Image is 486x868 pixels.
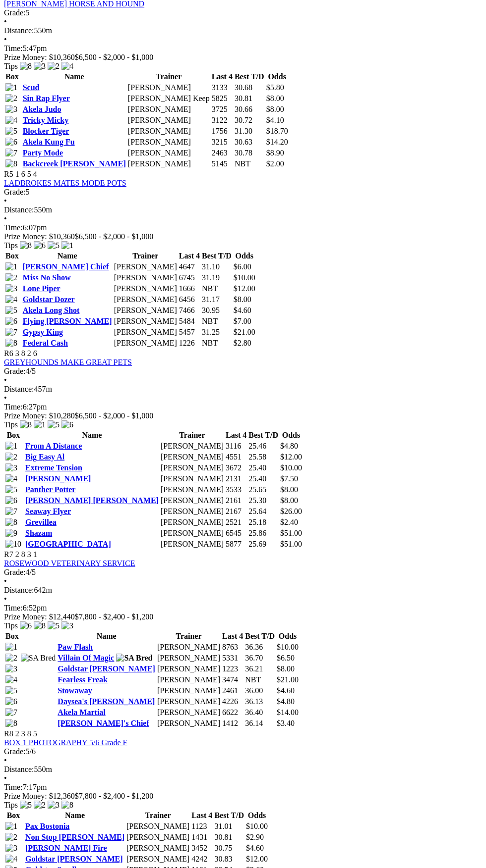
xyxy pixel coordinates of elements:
a: Grevillea [25,518,57,526]
th: Odds [233,251,256,261]
a: [PERSON_NAME] Chief [23,262,109,271]
th: Odds [280,430,303,440]
td: [PERSON_NAME] [114,316,178,326]
a: Federal Cash [23,339,68,347]
img: 7 [5,708,17,717]
td: 25.65 [248,485,279,495]
a: From A Distance [25,442,82,450]
td: 3474 [222,675,243,685]
td: [PERSON_NAME] [127,83,210,93]
span: • [4,577,7,585]
img: 2 [5,273,17,282]
td: 36.70 [244,653,275,663]
div: 4/5 [4,568,482,577]
td: [PERSON_NAME] [114,262,178,272]
a: [PERSON_NAME] [PERSON_NAME] [25,496,159,505]
img: 8 [5,719,17,728]
td: NBT [244,675,275,685]
a: Big Easy Al [25,453,64,461]
td: 2167 [225,507,247,516]
td: 30.68 [234,83,265,93]
a: Sin Rap Flyer [23,94,70,102]
span: Distance: [4,385,34,393]
img: 6 [5,138,17,147]
img: 2 [34,801,46,810]
a: Akela Long Shot [23,306,80,314]
span: $7,800 - $2,400 - $1,200 [75,613,154,621]
img: 3 [5,844,17,853]
img: 8 [5,159,17,168]
td: 1666 [179,284,200,294]
td: 2521 [225,517,247,527]
a: Tricky Micky [23,116,69,124]
td: [PERSON_NAME] [157,642,221,652]
td: 5145 [211,159,233,169]
img: 6 [5,697,17,706]
a: [PERSON_NAME]'s Chief [58,719,149,727]
img: 6 [34,241,46,250]
img: 2 [5,654,17,663]
span: Tips [4,62,18,70]
span: R6 [4,349,13,357]
div: Prize Money: $10,360 [4,232,482,241]
img: 8 [5,518,17,527]
th: Name [22,72,126,82]
td: 30.78 [234,148,265,158]
img: 5 [5,686,17,695]
a: Seaway Flyer [25,507,71,515]
a: Fearless Freak [58,675,108,684]
td: [PERSON_NAME] [160,496,224,506]
th: Last 4 [222,631,243,641]
div: 550m [4,205,482,214]
td: 30.81 [234,94,265,103]
a: [GEOGRAPHIC_DATA] [25,540,111,548]
td: 25.30 [248,496,279,506]
span: • [4,595,7,603]
td: 31.17 [201,295,232,305]
img: 1 [5,442,17,451]
img: 2 [48,62,60,71]
img: 2 [5,94,17,103]
td: 30.72 [234,115,265,125]
span: • [4,197,7,205]
td: 30.66 [234,104,265,114]
td: 2461 [222,686,243,696]
img: 3 [5,284,17,293]
td: 31.25 [201,327,232,337]
a: Paw Flash [58,643,93,651]
a: Goldstar [PERSON_NAME] [25,855,123,863]
img: 4 [5,474,17,483]
td: 3122 [211,115,233,125]
span: $12.00 [280,453,302,461]
img: 1 [5,262,17,271]
img: 6 [5,496,17,505]
td: [PERSON_NAME] [127,137,210,147]
td: [PERSON_NAME] [160,539,224,549]
td: [PERSON_NAME] [114,338,178,348]
td: NBT [201,284,232,294]
span: • [4,394,7,402]
img: 5 [48,420,60,429]
span: Distance: [4,26,34,35]
img: 7 [5,507,17,516]
td: 5825 [211,94,233,103]
td: 30.63 [234,137,265,147]
span: $26.00 [280,507,302,515]
span: $6,500 - $2,000 - $1,000 [75,53,154,61]
a: Non Stop [PERSON_NAME] [25,833,124,841]
td: NBT [234,159,265,169]
td: 1756 [211,126,233,136]
td: [PERSON_NAME] [160,474,224,484]
td: 4647 [179,262,200,272]
img: 5 [5,306,17,315]
span: $51.00 [280,540,302,548]
a: ROSEWOOD VETERINARY SERVICE [4,559,135,567]
img: 5 [48,241,60,250]
span: $5.80 [266,83,284,92]
td: 1226 [179,338,200,348]
img: 5 [48,621,60,630]
span: $10.00 [280,463,302,472]
span: $2.00 [266,159,284,168]
td: [PERSON_NAME] [160,441,224,451]
img: 6 [61,420,73,429]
